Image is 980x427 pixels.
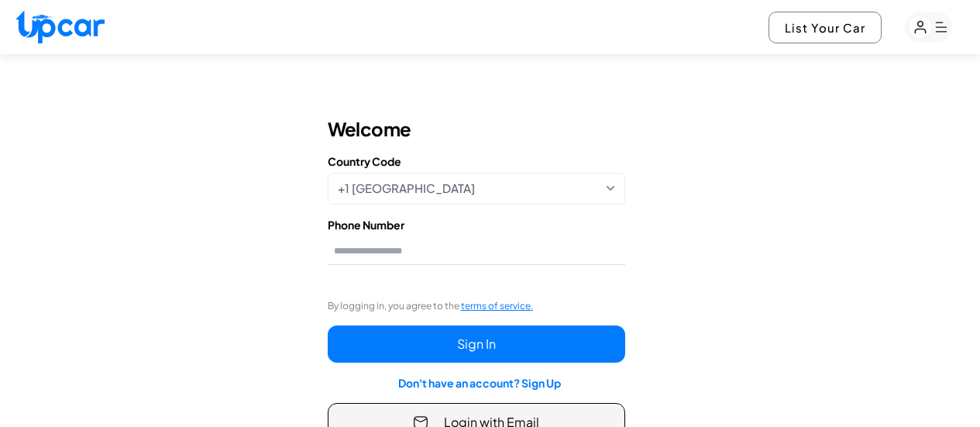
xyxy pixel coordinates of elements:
label: Country Code [328,153,625,170]
label: By logging in, you agree to the [328,299,533,313]
img: Upcar Logo [15,10,105,43]
span: terms of service. [461,300,533,312]
span: +1 [GEOGRAPHIC_DATA] [338,180,475,198]
h3: Welcome [328,116,411,141]
a: Don't have an account? Sign Up [398,376,561,390]
button: Sign In [328,325,625,363]
label: Phone Number [328,217,625,233]
button: List Your Car [769,12,882,43]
